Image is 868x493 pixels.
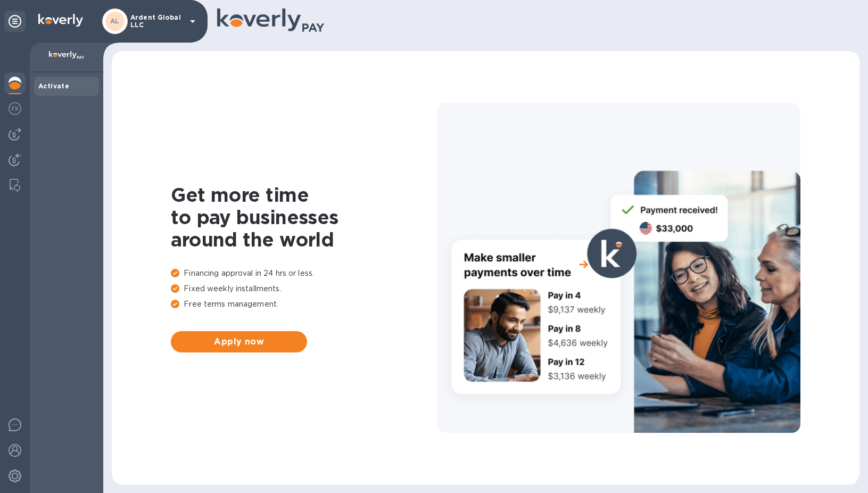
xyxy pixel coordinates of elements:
h1: Get more time to pay businesses around the world [171,184,437,251]
img: Logo [38,14,83,27]
span: Apply now [179,335,299,348]
b: Activate [38,82,69,90]
div: Unpin categories [4,11,26,32]
p: Fixed weekly installments. [171,283,437,294]
button: Apply now [171,331,307,352]
p: Financing approval in 24 hrs or less. [171,268,437,279]
p: Free terms management. [171,299,437,310]
b: AL [110,17,120,25]
img: Foreign exchange [9,102,21,115]
p: Ardent Global LLC [130,14,184,29]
